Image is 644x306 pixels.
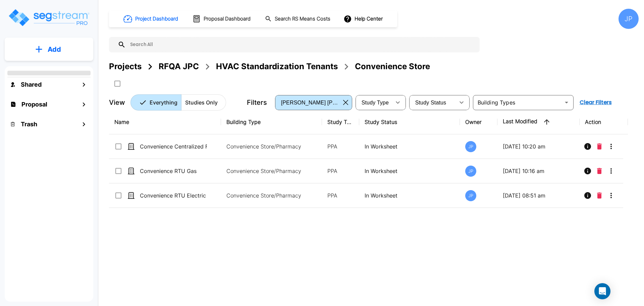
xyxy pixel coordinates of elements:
p: Add [48,44,61,54]
button: Delete [594,164,604,178]
button: Open [562,98,571,107]
p: PPA [327,191,354,200]
p: [DATE] 10:16 am [503,167,574,175]
h1: Shared [21,80,42,89]
p: Convenience Store/Pharmacy [226,142,317,150]
p: Convenience RTU Gas [140,167,207,175]
h1: Proposal [21,100,47,109]
th: Study Type [322,110,359,134]
p: Convenience Centralized Furnace Electric [140,142,207,150]
th: Action [580,110,628,134]
th: Owner [460,110,497,134]
span: Study Type [362,100,389,105]
div: Platform [130,94,226,111]
p: [DATE] 10:20 am [503,142,574,150]
p: PPA [327,142,354,150]
p: Everything [150,98,177,106]
button: Help Center [342,12,385,25]
th: Name [109,110,221,134]
button: Clear Filters [577,96,614,109]
button: Proposal Dashboard [190,12,254,26]
p: In Worksheet [365,191,455,200]
div: Select [357,93,391,112]
span: Study Status [415,100,446,105]
h1: Trash [21,120,37,129]
button: Search RS Means Costs [262,12,334,26]
p: Convenience Store/Pharmacy [226,191,317,200]
div: Select [411,93,455,112]
button: Add [5,40,93,59]
div: Select [276,93,340,112]
div: HVAC Standardization Tenants [216,60,338,73]
p: In Worksheet [365,142,455,150]
h1: Proposal Dashboard [204,15,251,23]
div: Convenience Store [355,60,430,73]
p: Convenience Store/Pharmacy [226,167,317,175]
button: More-Options [604,189,618,202]
th: Last Modified [497,110,580,134]
div: Projects [109,60,142,73]
button: Project Dashboard [121,11,182,26]
h1: Project Dashboard [135,15,178,23]
img: Logo [8,8,90,27]
p: In Worksheet [365,167,455,175]
th: Study Status [359,110,460,134]
div: Open Intercom Messenger [594,283,610,299]
button: Info [581,189,594,202]
button: Everything [130,94,181,111]
button: SelectAll [111,77,124,90]
h1: Search RS Means Costs [275,15,330,23]
p: View [109,97,125,107]
button: Info [581,164,594,178]
button: Info [581,140,594,153]
div: JP [465,190,476,201]
button: More-Options [604,164,618,178]
div: RFQA JPC [159,60,199,73]
input: Building Types [475,98,560,107]
p: PPA [327,167,354,175]
p: [DATE] 08:51 am [503,191,574,200]
button: Delete [594,140,604,153]
div: JP [465,166,476,177]
button: Delete [594,189,604,202]
button: More-Options [604,140,618,153]
input: Search All [126,37,476,52]
th: Building Type [221,110,322,134]
p: Convenience RTU Electric [140,191,207,200]
div: JP [465,141,476,152]
p: Studies Only [185,98,218,106]
div: JP [619,9,639,29]
p: Filters [247,97,267,107]
button: Studies Only [181,94,226,111]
